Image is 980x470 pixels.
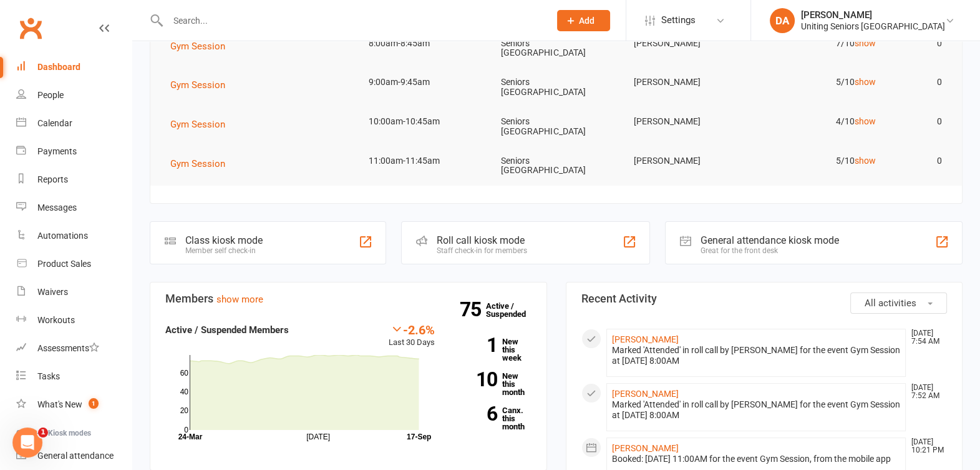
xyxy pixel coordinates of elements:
td: Seniors [GEOGRAPHIC_DATA] [490,67,622,107]
div: Staff check-in for members [437,246,527,255]
button: Add [557,10,610,31]
td: 11:00am-11:45am [357,146,490,176]
a: Payments [16,137,132,166]
td: Seniors [GEOGRAPHIC_DATA] [490,146,622,186]
button: All activities [850,292,947,314]
h3: Recent Activity [581,292,948,305]
a: show [855,156,876,166]
div: Class kiosk mode [185,234,263,246]
div: Great for the front desk [701,246,839,255]
time: [DATE] 7:52 AM [905,384,946,400]
div: Workouts [37,315,75,325]
span: Settings [661,6,696,34]
td: [PERSON_NAME] [623,67,755,97]
span: 1 [89,398,99,409]
div: Automations [37,231,88,241]
div: Marked 'Attended' in roll call by [PERSON_NAME] for the event Gym Session at [DATE] 8:00AM [612,399,901,421]
span: Gym Session [170,79,225,91]
div: What's New [37,399,82,409]
div: DA [770,8,795,33]
button: Gym Session [170,39,234,54]
div: General attendance [37,451,114,461]
a: [PERSON_NAME] [612,334,679,344]
a: People [16,81,132,109]
a: Assessments [16,334,132,362]
h3: Members [165,292,531,305]
div: Last 30 Days [389,322,435,349]
div: People [37,90,64,100]
div: Product Sales [37,259,91,269]
td: 5/10 [755,146,887,176]
button: Gym Session [170,156,234,171]
time: [DATE] 7:54 AM [905,329,946,346]
td: Seniors [GEOGRAPHIC_DATA] [490,107,622,146]
span: All activities [865,297,916,309]
div: Waivers [37,287,68,297]
td: 8:00am-8:45am [357,29,490,58]
strong: 6 [454,404,497,423]
a: show [855,38,876,48]
a: Calendar [16,109,132,137]
div: Calendar [37,118,72,128]
a: Messages [16,194,132,222]
div: Member self check-in [185,246,263,255]
div: Roll call kiosk mode [437,234,527,246]
div: -2.6% [389,322,435,336]
a: Product Sales [16,250,132,278]
a: show more [216,294,263,305]
strong: 1 [454,336,497,354]
td: 0 [887,107,953,136]
td: 5/10 [755,67,887,97]
strong: 10 [454,370,497,389]
td: 7/10 [755,29,887,58]
span: Add [579,16,594,26]
a: Waivers [16,278,132,306]
strong: Active / Suspended Members [165,324,289,336]
a: General attendance kiosk mode [16,442,132,470]
div: Messages [37,202,77,212]
td: 9:00am-9:45am [357,67,490,97]
button: Gym Session [170,117,234,132]
div: Assessments [37,343,99,353]
td: [PERSON_NAME] [623,29,755,58]
td: 0 [887,146,953,176]
a: Tasks [16,362,132,391]
a: Clubworx [15,12,46,44]
td: 4/10 [755,107,887,136]
a: [PERSON_NAME] [612,443,679,453]
a: 6Canx. this month [454,406,531,431]
td: Seniors [GEOGRAPHIC_DATA] [490,29,622,68]
div: Payments [37,146,77,156]
a: 10New this month [454,372,531,396]
a: [PERSON_NAME] [612,389,679,399]
td: [PERSON_NAME] [623,107,755,136]
div: Uniting Seniors [GEOGRAPHIC_DATA] [801,21,945,32]
a: 75Active / Suspended [486,292,541,327]
a: 1New this week [454,337,531,362]
a: Workouts [16,306,132,334]
a: Automations [16,222,132,250]
time: [DATE] 10:21 PM [905,438,946,454]
div: Tasks [37,371,60,381]
strong: 75 [460,300,486,319]
div: Booked: [DATE] 11:00AM for the event Gym Session, from the mobile app [612,454,901,464]
a: Dashboard [16,53,132,81]
span: 1 [38,427,48,437]
div: Dashboard [37,62,80,72]
div: General attendance kiosk mode [701,234,839,246]
span: Gym Session [170,119,225,130]
td: 10:00am-10:45am [357,107,490,136]
div: Reports [37,174,68,184]
td: [PERSON_NAME] [623,146,755,176]
div: Marked 'Attended' in roll call by [PERSON_NAME] for the event Gym Session at [DATE] 8:00AM [612,345,901,366]
div: [PERSON_NAME] [801,9,945,21]
span: Gym Session [170,41,225,52]
a: What's New1 [16,391,132,419]
a: Reports [16,166,132,194]
a: show [855,116,876,126]
a: show [855,77,876,87]
button: Gym Session [170,77,234,92]
iframe: Intercom live chat [12,427,42,457]
td: 0 [887,29,953,58]
td: 0 [887,67,953,97]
